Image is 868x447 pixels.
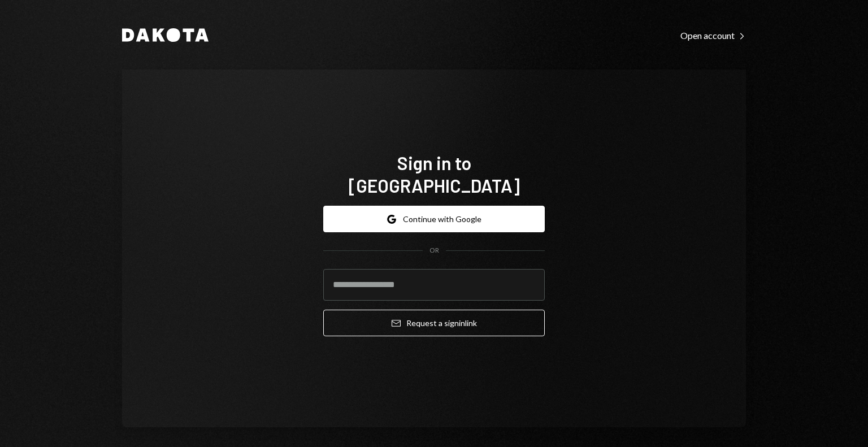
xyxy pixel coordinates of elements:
a: Open account [680,29,746,41]
div: OR [429,246,439,255]
button: Continue with Google [323,206,545,232]
button: Request a signinlink [323,310,545,336]
div: Open account [680,30,746,41]
h1: Sign in to [GEOGRAPHIC_DATA] [323,151,545,197]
